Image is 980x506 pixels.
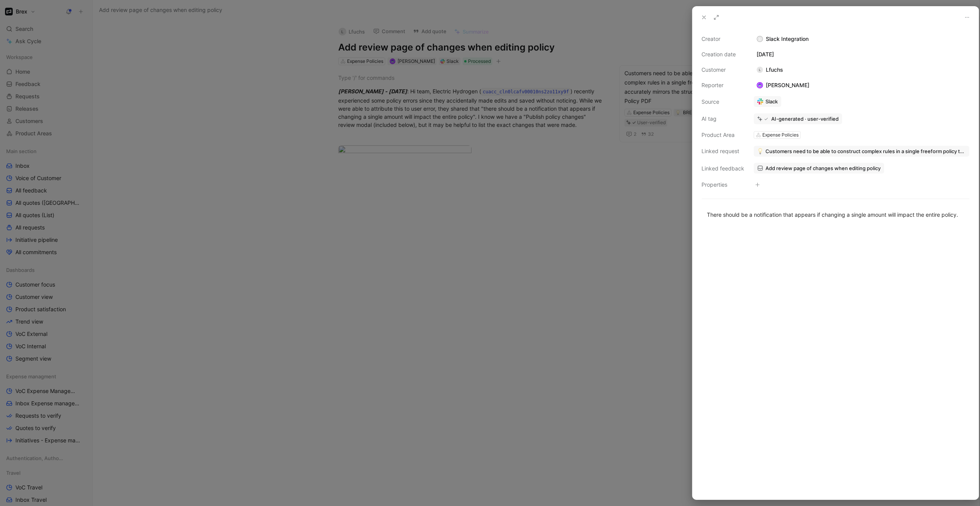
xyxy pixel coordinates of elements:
[701,81,744,90] div: Reporter
[753,34,969,44] div: Slack Integration
[762,131,799,139] div: Expense Policies
[765,148,966,155] span: Customers need to be able to construct complex rules in a single freeform policy that accurately ...
[701,50,744,59] div: Creation date
[771,115,839,122] div: AI-generated · user-verified
[701,34,744,44] div: Creator
[753,146,969,157] button: 💡Customers need to be able to construct complex rules in a single freeform policy that accurately...
[757,67,763,73] div: L
[701,114,744,123] div: AI tag
[701,130,744,140] div: Product Area
[753,81,812,90] div: [PERSON_NAME]
[701,147,744,156] div: Linked request
[765,165,881,172] span: Add review page of changes when editing policy
[757,37,762,42] div: S
[701,180,744,189] div: Properties
[753,65,786,74] div: Lfuchs
[757,83,762,88] img: avatar
[701,65,744,74] div: Customer
[757,148,763,154] img: 💡
[701,164,744,173] div: Linked feedback
[753,50,969,59] div: [DATE]
[701,97,744,106] div: Source
[753,96,781,107] a: Slack
[707,211,964,219] div: There should be a notification that appears if changing a single amount will impact the entire po...
[753,163,884,174] a: Add review page of changes when editing policy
